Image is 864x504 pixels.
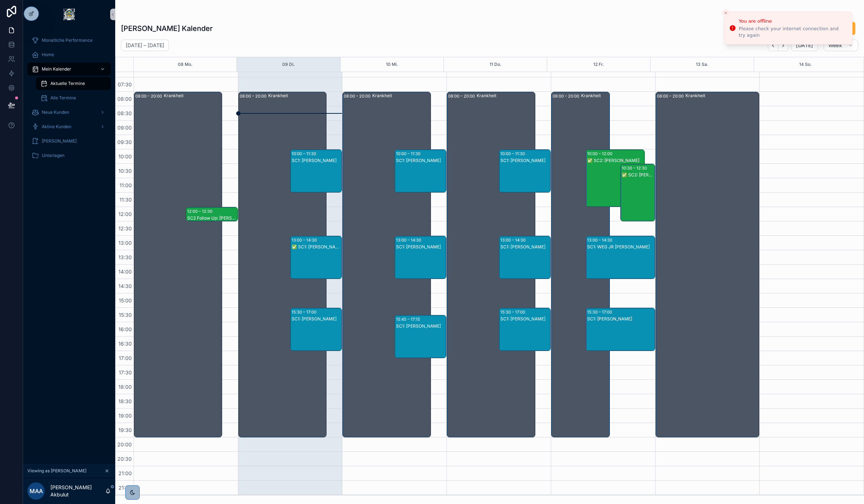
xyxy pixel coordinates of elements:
[372,93,430,99] div: Krankheit
[396,316,422,323] div: 15:45 – 17:15
[739,26,846,39] div: Please check your internet connection and try again
[791,40,818,51] button: [DATE]
[116,67,134,73] span: 07:00
[27,120,111,133] a: Aktive Kunden
[117,369,134,375] span: 17:30
[30,487,43,495] span: MAA
[50,95,76,101] span: Alle Termine
[282,57,295,72] button: 09 Di.
[500,244,550,250] div: SC1: [PERSON_NAME]
[499,236,550,279] div: 13:00 – 14:30SC1: [PERSON_NAME]
[178,57,193,72] button: 08 Mo.
[42,52,54,58] span: Home
[118,182,134,188] span: 11:00
[778,40,788,51] button: Next
[292,316,341,322] div: SC1: [PERSON_NAME]
[118,197,134,203] span: 11:30
[292,309,318,316] div: 15:30 – 17:00
[500,316,550,322] div: SC1: [PERSON_NAME]
[27,34,111,47] a: Monatliche Performance
[292,150,318,157] div: 10:00 – 11:30
[27,468,86,474] span: Viewing as [PERSON_NAME]
[117,413,134,419] span: 19:00
[696,57,708,72] button: 13 Sa.
[396,150,422,157] div: 10:00 – 11:30
[135,93,164,100] div: 08:00 – 20:00
[396,237,423,244] div: 13:00 – 14:30
[586,150,644,207] div: 10:00 – 12:00✅ SC2: [PERSON_NAME]
[42,138,77,144] span: [PERSON_NAME]
[117,153,134,159] span: 10:00
[116,441,134,447] span: 20:00
[448,93,477,100] div: 08:00 – 20:00
[117,312,134,318] span: 15:30
[343,92,430,437] div: 08:00 – 20:00Krankheit
[27,149,111,162] a: Unterlagen
[117,326,134,332] span: 16:00
[291,308,342,351] div: 15:30 – 17:00SC1: [PERSON_NAME]
[396,244,446,250] div: SC1: [PERSON_NAME]
[586,308,654,351] div: 15:30 – 17:00SC1: [PERSON_NAME]
[116,456,134,462] span: 20:30
[587,309,614,316] div: 15:30 – 17:00
[126,42,164,49] h2: [DATE] – [DATE]
[42,66,71,72] span: Mein Kalender
[587,158,644,163] div: ✅ SC2: [PERSON_NAME]
[50,484,105,498] p: [PERSON_NAME] Akbulut
[796,42,813,49] span: [DATE]
[36,77,111,90] a: Aktuelle Termine
[116,110,134,116] span: 08:30
[117,254,134,260] span: 13:30
[657,93,685,100] div: 08:00 – 20:00
[593,57,604,72] div: 12 Fr.
[187,208,214,215] div: 12:00 – 12:30
[117,341,134,347] span: 16:30
[292,237,319,244] div: 13:00 – 14:30
[117,384,134,390] span: 18:00
[386,57,398,72] button: 10 Mi.
[117,225,134,231] span: 12:30
[63,9,75,20] img: App logo
[23,29,115,171] div: scrollable content
[164,93,221,99] div: Krankheit
[292,158,341,163] div: SC1: [PERSON_NAME]
[824,40,858,51] button: Week
[117,470,134,476] span: 21:00
[42,153,64,158] span: Unterlagen
[587,316,654,322] div: SC1: [PERSON_NAME]
[117,240,134,246] span: 13:00
[395,315,446,358] div: 15:45 – 17:15SC1: [PERSON_NAME]
[447,92,535,437] div: 08:00 – 20:00Krankheit
[586,236,654,279] div: 13:00 – 14:30SC1: WEG JR [PERSON_NAME]
[291,236,342,279] div: 13:00 – 14:30✅ SC1: [PERSON_NAME]
[396,158,446,163] div: SC1: [PERSON_NAME]
[42,37,93,43] span: Monatliche Performance
[116,81,134,87] span: 07:30
[27,106,111,119] a: Neue Kunden
[42,124,71,130] span: Aktive Kunden
[116,139,134,145] span: 09:30
[499,150,550,192] div: 10:00 – 11:30SC1: [PERSON_NAME]
[828,42,842,49] span: Week
[27,63,111,76] a: Mein Kalender
[799,57,812,72] button: 14 So.
[656,92,759,437] div: 08:00 – 20:00Krankheit
[685,93,759,99] div: Krankheit
[117,269,134,275] span: 14:00
[239,92,326,437] div: 08:00 – 20:00Krankheit
[395,236,446,279] div: 13:00 – 14:30SC1: [PERSON_NAME]
[117,283,134,289] span: 14:30
[500,309,527,316] div: 15:30 – 17:00
[187,215,237,221] div: SC2 Follow Up: [PERSON_NAME]
[117,211,134,217] span: 12:00
[117,485,134,491] span: 21:30
[396,323,446,329] div: SC1: [PERSON_NAME]
[121,23,213,33] h1: [PERSON_NAME] Kalender
[240,93,268,100] div: 08:00 – 20:00
[587,237,614,244] div: 13:00 – 14:30
[117,398,134,404] span: 18:30
[27,135,111,148] a: [PERSON_NAME]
